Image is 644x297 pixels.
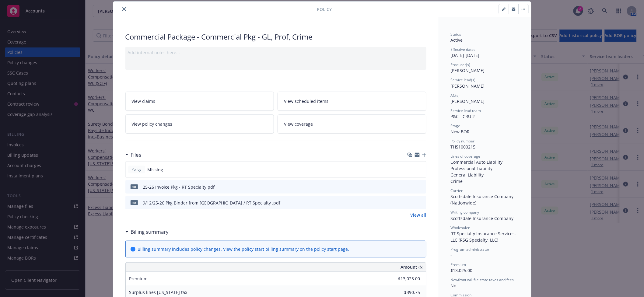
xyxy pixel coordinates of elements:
div: 9/12/25-26 Pkg Binder from [GEOGRAPHIC_DATA] / RT Specialty .pdf [143,200,281,206]
div: Commercial Auto Liability [451,159,519,165]
span: Program administrator [451,247,490,252]
a: View scheduled items [278,92,426,111]
button: preview file [418,200,424,206]
a: View policy changes [125,114,274,134]
button: download file [409,184,414,190]
button: download file [409,200,414,206]
div: Add internal notes here... [128,49,424,56]
span: Service lead(s) [451,77,476,82]
span: Active [451,37,463,43]
input: 0.00 [384,288,424,297]
span: Wholesaler [451,225,470,230]
button: preview file [418,184,424,190]
span: Premium [129,276,148,281]
span: View scheduled items [284,98,328,104]
span: Service lead team [451,108,481,113]
h3: Files [131,151,142,159]
button: close [121,5,128,13]
span: Policy [131,167,143,172]
span: pdf [131,184,138,189]
span: pdf [131,200,138,205]
span: Stage [451,123,460,128]
span: Missing [148,166,163,173]
span: [PERSON_NAME] [451,68,485,73]
span: Carrier [451,188,463,193]
span: Lines of coverage [451,154,481,159]
span: Scottsdale Insurance Company [451,215,514,221]
span: View policy changes [132,121,173,127]
div: [DATE] - [DATE] [451,47,519,58]
span: - [451,252,452,258]
span: Policy [317,6,332,12]
span: Amount ($) [401,264,424,270]
span: $13,025.00 [451,267,473,273]
h3: Billing summary [131,228,169,236]
span: P&C - CRU 2 [451,114,475,119]
div: Billing summary includes policy changes. View the policy start billing summary on the . [138,246,349,252]
span: New BOR [451,129,470,135]
span: THS1000215 [451,144,476,150]
span: No [451,283,457,288]
a: View coverage [278,114,426,134]
span: [PERSON_NAME] [451,98,485,104]
div: 25-26 Invoice Pkg - RT Specialty.pdf [143,184,215,190]
span: Status [451,32,461,37]
a: View claims [125,92,274,111]
span: Scottsdale Insurance Company (Nationwide) [451,194,515,206]
div: General Liability [451,172,519,178]
div: Crime [451,178,519,184]
span: Surplus lines [US_STATE] tax [129,289,187,295]
span: RT Specialty Insurance Services, LLC (RSG Specialty, LLC) [451,231,517,243]
span: Newfront will file state taxes and fees [451,277,514,282]
div: Files [125,151,142,159]
span: View coverage [284,121,313,127]
span: [PERSON_NAME] [451,83,485,89]
span: Producer(s) [451,62,471,67]
input: 0.00 [384,274,424,283]
div: Billing summary [125,228,169,236]
span: Writing company [451,210,479,215]
span: Effective dates [451,47,476,52]
span: Premium [451,262,466,267]
span: View claims [132,98,156,104]
span: AC(s) [451,93,460,98]
span: Policy number [451,138,475,144]
div: Commercial Package - Commercial Pkg - GL, Prof, Crime [125,32,426,42]
div: Professional Liability [451,165,519,172]
a: policy start page [314,246,348,252]
a: View all [411,212,426,218]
